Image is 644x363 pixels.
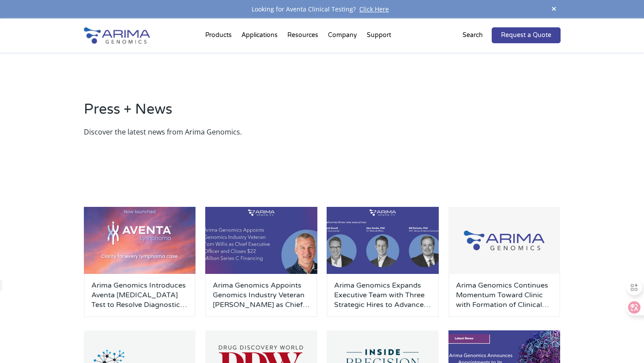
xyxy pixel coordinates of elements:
[334,281,431,310] a: Arima Genomics Expands Executive Team with Three Strategic Hires to Advance Clinical Applications...
[91,281,188,310] a: Arima Genomics Introduces Aventa [MEDICAL_DATA] Test to Resolve Diagnostic Uncertainty in B- and ...
[356,5,392,13] a: Click Here
[492,27,561,43] a: Request a Quote
[213,281,310,310] a: Arima Genomics Appoints Genomics Industry Veteran [PERSON_NAME] as Chief Executive Officer and Cl...
[205,207,317,274] img: Personnel-Announcement-LinkedIn-Carousel-22025-1-500x300.jpg
[84,207,196,274] img: AventaLymphoma-500x300.jpg
[84,126,561,138] p: Discover the latest news from Arima Genomics.
[463,30,483,41] p: Search
[84,4,561,15] div: Looking for Aventa Clinical Testing?
[84,100,561,126] h2: Press + News
[327,207,439,274] img: Personnel-Announcement-LinkedIn-Carousel-22025-500x300.png
[84,27,150,44] img: Arima-Genomics-logo
[456,281,553,310] a: Arima Genomics Continues Momentum Toward Clinic with Formation of Clinical Advisory Board
[448,207,561,274] img: Group-929-500x300.jpg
